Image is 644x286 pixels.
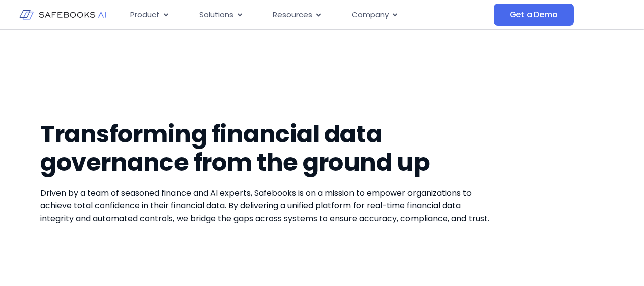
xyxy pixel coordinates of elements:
span: Driven by a team of seasoned finance and AI experts, Safebooks is on a mission to empower organiz... [40,187,489,224]
span: Get a Demo [510,10,558,20]
span: Solutions [199,9,233,21]
nav: Menu [122,5,494,25]
span: Company [352,9,389,21]
a: Get a Demo [494,4,574,26]
div: Menu Toggle [122,5,494,25]
h1: Transforming financial data governance from the ground up [40,120,491,177]
span: Resources [273,9,312,21]
span: Product [130,9,160,21]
